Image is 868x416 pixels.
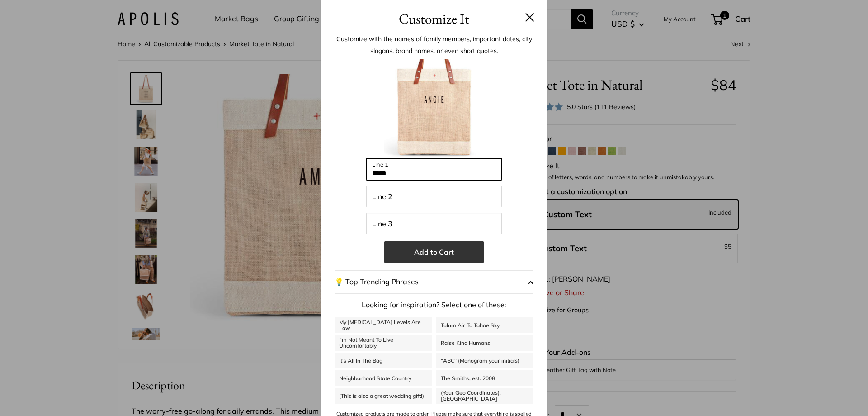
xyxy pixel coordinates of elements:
a: My [MEDICAL_DATA] Levels Are Low [335,317,432,333]
a: (Your Geo Coordinates), [GEOGRAPHIC_DATA] [436,388,533,404]
p: Customize with the names of family members, important dates, city slogans, brand names, or even s... [335,33,533,57]
h3: Customize It [335,8,533,29]
a: Tulum Air To Tahoe Sky [436,317,533,333]
a: I'm Not Meant To Live Uncomfortably [335,335,432,351]
a: (This is also a great wedding gift!) [335,388,432,404]
img: customizer-prod [384,59,484,158]
p: Looking for inspiration? Select one of these: [335,298,533,312]
iframe: Sign Up via Text for Offers [7,382,97,409]
a: The Smiths, est. 2008 [436,370,533,386]
a: Neighborhood State Country [335,370,432,386]
button: 💡 Top Trending Phrases [335,270,533,294]
a: "ABC" (Monogram your initials) [436,353,533,368]
a: It's All In The Bag [335,353,432,368]
button: Add to Cart [384,241,484,263]
a: Raise Kind Humans [436,335,533,351]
